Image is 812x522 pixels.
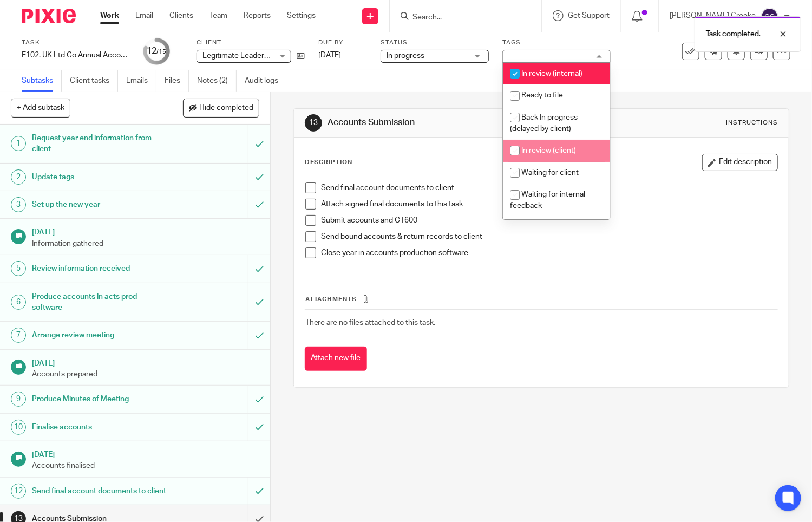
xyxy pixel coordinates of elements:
[32,327,169,343] h1: Arrange review meeting
[322,247,778,258] p: Close year in accounts production software
[322,182,778,193] p: Send final account documents to client
[761,8,778,25] img: svg%3E
[32,460,259,471] p: Accounts finalised
[156,49,166,55] small: /15
[521,147,576,154] span: In review (client)
[11,169,26,185] div: 2
[22,50,130,61] div: E102. UK Ltd Co Annual Accounts: Annual Accounts &amp; Company Tax Return
[305,296,357,302] span: Attachments
[169,10,193,21] a: Clients
[32,289,169,316] h1: Produce accounts in acts prod software
[32,447,259,460] h1: [DATE]
[387,52,424,60] span: In progress
[70,70,118,92] a: Client tasks
[318,38,367,47] label: Due by
[32,130,169,158] h1: Request year end information from client
[305,347,367,371] button: Attach new file
[381,38,489,47] label: Status
[510,191,585,210] span: Waiting for internal feedback
[165,70,189,92] a: Files
[322,215,778,226] p: Submit accounts and CT600
[305,114,322,132] div: 13
[322,199,778,210] p: Attach signed final documents to this task
[32,260,169,277] h1: Review information received
[305,319,436,327] span: There are no files attached to this task.
[32,238,259,249] p: Information gathered
[32,224,259,238] h1: [DATE]
[126,70,156,92] a: Emails
[521,169,579,177] span: Waiting for client
[183,99,259,117] button: Hide completed
[11,136,26,151] div: 1
[11,197,26,212] div: 3
[11,261,26,276] div: 5
[322,231,778,242] p: Send bound accounts & return records to client
[11,328,26,343] div: 7
[199,104,253,113] span: Hide completed
[32,169,169,185] h1: Update tags
[32,197,169,213] h1: Set up the new year
[244,10,271,21] a: Reports
[32,483,169,499] h1: Send final account documents to client
[318,51,341,59] span: [DATE]
[521,92,563,99] span: Ready to file
[197,70,237,92] a: Notes (2)
[11,295,26,310] div: 6
[209,10,227,21] a: Team
[32,355,259,369] h1: [DATE]
[706,29,761,40] p: Task completed.
[328,117,564,128] h1: Accounts Submission
[147,45,166,57] div: 12
[32,419,169,435] h1: Finalise accounts
[32,369,259,380] p: Accounts prepared
[22,38,130,47] label: Task
[11,484,26,499] div: 12
[521,70,582,77] span: In review (internal)
[22,70,62,92] a: Subtasks
[702,154,778,171] button: Edit description
[287,10,316,21] a: Settings
[32,391,169,407] h1: Produce Minutes of Meeting
[22,50,130,61] div: E102. UK Ltd Co Annual Accounts: Annual Accounts & Company Tax Return
[510,114,578,133] span: Back In progress (delayed by client)
[305,158,353,167] p: Description
[202,52,351,60] span: Legitimate Leadership Int Limited: GUK2286
[11,391,26,407] div: 9
[197,38,305,47] label: Client
[11,99,70,117] button: + Add subtask
[135,10,153,21] a: Email
[22,9,76,23] img: Pixie
[726,119,778,127] div: Instructions
[11,420,26,435] div: 10
[100,10,119,21] a: Work
[245,70,286,92] a: Audit logs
